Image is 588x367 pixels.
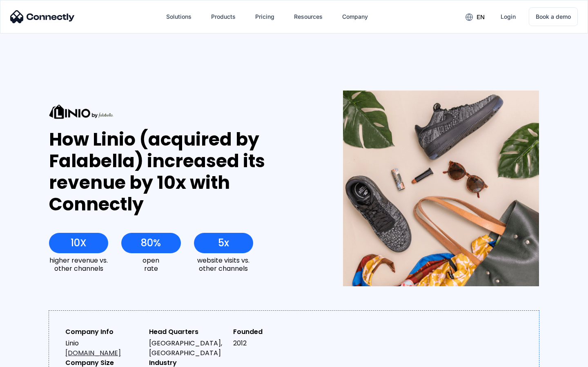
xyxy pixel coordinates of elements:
div: en [477,11,485,23]
div: Founded [233,327,310,337]
a: Pricing [249,7,281,27]
div: website visits vs. other channels [194,256,253,272]
div: Company [342,11,368,22]
div: higher revenue vs. other channels [49,256,108,272]
div: How Linio (acquired by Falabella) increased its revenue by 10x with Connectly [49,129,313,215]
div: Pricing [255,11,274,22]
div: open rate [121,256,180,272]
a: Login [494,7,522,27]
div: 2012 [233,338,310,348]
div: Company Info [65,327,143,337]
div: Resources [294,11,323,22]
div: Products [211,11,236,22]
div: Login [501,11,516,22]
a: Book a demo [529,7,578,26]
div: Linio [65,338,143,358]
div: [GEOGRAPHIC_DATA], [GEOGRAPHIC_DATA] [149,338,226,358]
div: 10X [71,237,87,249]
a: [DOMAIN_NAME] [65,348,121,358]
img: Connectly Logo [10,10,75,23]
ul: Language list [16,353,49,364]
aside: Language selected: English [8,353,49,364]
div: 80% [141,237,161,249]
div: Head Quarters [149,327,226,337]
div: 5x [218,237,229,249]
div: Solutions [166,11,192,22]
